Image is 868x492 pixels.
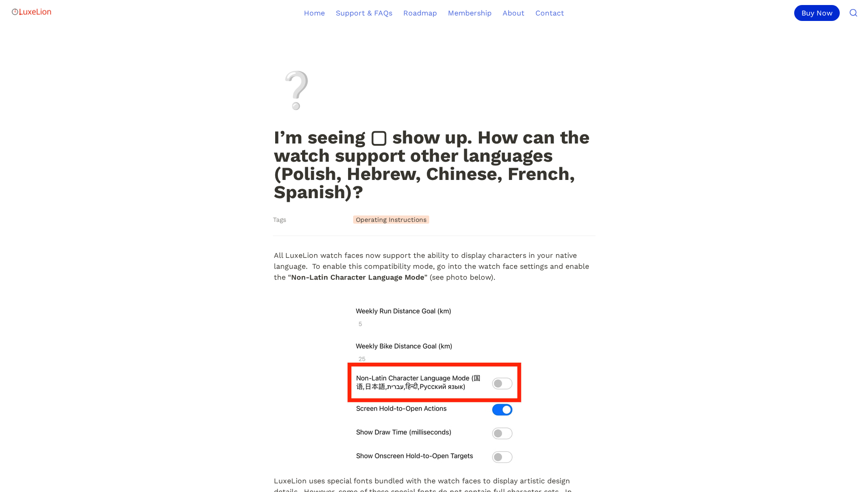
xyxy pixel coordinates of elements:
[273,215,286,225] span: Tags
[794,5,840,21] div: Buy Now
[273,249,596,284] p: All LuxeLion watch faces now support the ability to display characters in your native language. T...
[291,273,424,282] strong: Non-Latin Character Language Mode
[274,72,318,108] div: ❔
[11,3,52,21] img: Logo
[347,302,522,471] img: image
[353,215,429,224] span: Operating Instructions
[794,5,843,21] a: Buy Now
[273,128,596,202] h1: I’m seeing ▢ show up. How can the watch support other languages (Polish, Hebrew, Chinese, French,...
